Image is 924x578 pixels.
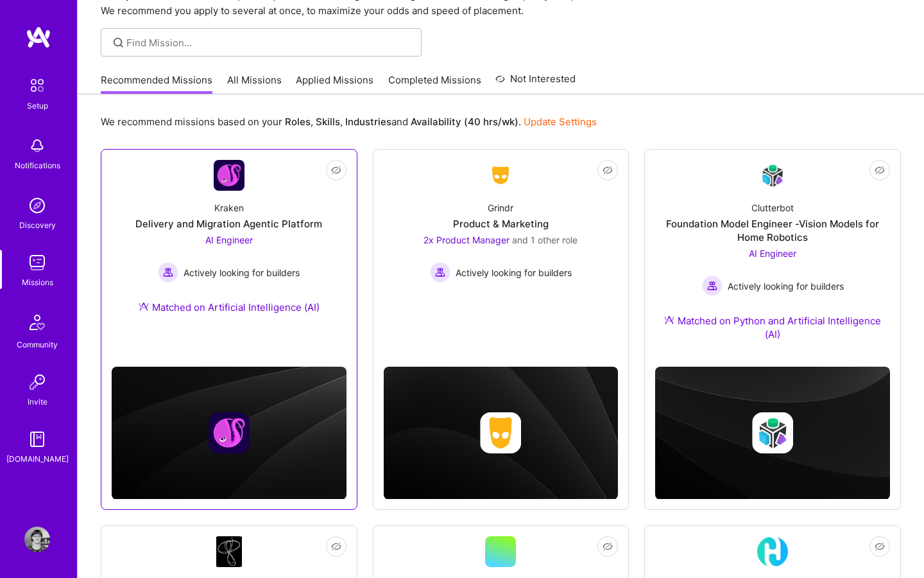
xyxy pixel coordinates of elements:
[15,159,60,172] div: Notifications
[21,527,53,552] a: User Avatar
[702,276,723,296] img: Actively looking for builders
[430,262,450,283] img: Actively looking for builders
[757,536,788,567] img: Company Logo
[345,116,391,128] b: Industries
[485,164,516,187] img: Company Logo
[384,160,619,324] a: Company LogoGrindrProduct & Marketing2x Product Manager and 1 other roleActively looking for buil...
[26,26,51,49] img: logo
[24,527,50,552] img: User Avatar
[749,248,796,259] span: AI Engineer
[296,73,373,94] a: Applied Missions
[24,250,50,276] img: teamwork
[453,217,549,231] div: Product & Marketing
[524,116,597,128] a: Update Settings
[655,217,890,244] div: Foundation Model Engineer -Vision Models for Home Robotics
[664,315,674,325] img: Ateam Purple Icon
[752,412,793,453] img: Company logo
[101,73,212,94] a: Recommended Missions
[205,234,253,245] span: AI Engineer
[488,201,513,215] div: Grindr
[111,35,126,50] i: icon SearchGrey
[24,193,50,218] img: discovery
[101,115,597,128] p: We recommend missions based on your , , and .
[655,367,890,500] img: cover
[17,338,58,351] div: Community
[875,165,885,175] i: icon EyeClosed
[24,426,50,452] img: guide book
[158,262,178,283] img: Actively looking for builders
[214,160,244,191] img: Company Logo
[424,234,509,245] span: 2x Product Manager
[751,201,794,215] div: Clutterbot
[285,116,311,128] b: Roles
[388,73,481,94] a: Completed Missions
[331,165,341,175] i: icon EyeClosed
[139,301,149,311] img: Ateam Purple Icon
[19,218,56,232] div: Discovery
[227,73,282,94] a: All Missions
[728,279,844,293] span: Actively looking for builders
[216,536,242,567] img: Company Logo
[22,307,53,338] img: Community
[655,314,890,341] div: Matched on Python and Artificial Intelligence (AI)
[603,165,613,175] i: icon EyeClosed
[126,36,412,49] input: Find Mission...
[411,116,518,128] b: Availability (40 hrs/wk)
[456,266,572,279] span: Actively looking for builders
[112,160,346,329] a: Company LogoKrakenDelivery and Migration Agentic PlatformAI Engineer Actively looking for builder...
[316,116,340,128] b: Skills
[603,541,613,552] i: icon EyeClosed
[27,99,48,112] div: Setup
[214,201,244,215] div: Kraken
[384,367,619,500] img: cover
[480,412,521,453] img: Company logo
[24,133,50,159] img: bell
[495,71,576,94] a: Not Interested
[512,234,577,245] span: and 1 other role
[184,266,300,279] span: Actively looking for builders
[875,541,885,552] i: icon EyeClosed
[331,541,341,552] i: icon EyeClosed
[24,72,51,99] img: setup
[6,452,69,466] div: [DOMAIN_NAME]
[209,412,250,453] img: Company logo
[655,160,890,356] a: Company LogoClutterbotFoundation Model Engineer -Vision Models for Home RoboticsAI Engineer Activ...
[22,276,53,289] div: Missions
[757,161,788,191] img: Company Logo
[112,367,346,500] img: cover
[139,301,320,314] div: Matched on Artificial Intelligence (AI)
[135,217,322,231] div: Delivery and Migration Agentic Platform
[24,369,50,395] img: Invite
[28,395,47,408] div: Invite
